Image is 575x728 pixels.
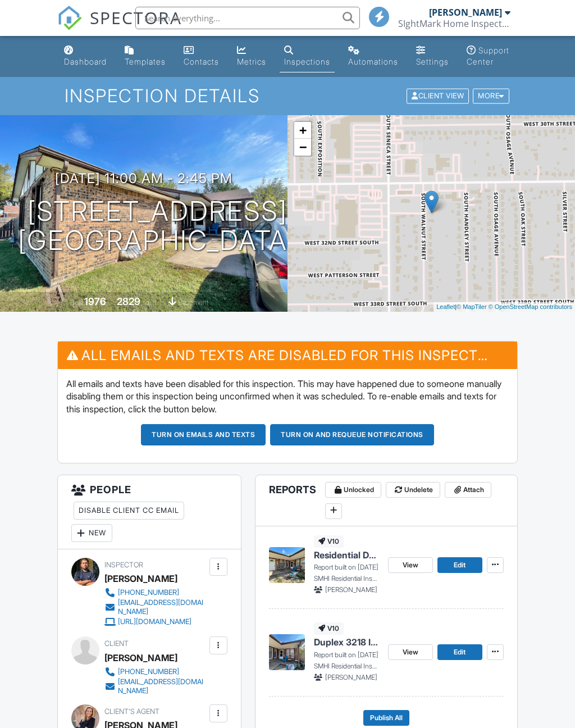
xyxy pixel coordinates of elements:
a: [PHONE_NUMBER] [104,666,206,677]
a: © OpenStreetMap contributors [489,303,572,310]
div: More [473,89,509,104]
div: Settings [416,57,449,66]
a: Settings [412,40,453,72]
div: Support Center [467,46,509,66]
div: Metrics [237,57,266,66]
span: Client [104,639,129,648]
span: Built [70,298,83,307]
div: Automations [348,57,398,66]
h3: [DATE] 11:00 am - 2:45 pm [55,171,232,186]
div: Client View [407,89,469,104]
a: Dashboard [60,40,111,72]
a: Inspections [280,40,335,72]
p: All emails and texts have been disabled for this inspection. This may have happened due to someon... [66,377,508,415]
div: Disable Client CC Email [74,502,184,520]
a: © MapTiler [457,303,487,310]
a: [EMAIL_ADDRESS][DOMAIN_NAME] [104,677,206,695]
a: Zoom in [294,122,311,139]
span: SPECTORA [90,6,182,29]
a: Templates [120,40,170,72]
button: Turn on and Requeue Notifications [270,424,434,445]
div: [PERSON_NAME] [429,7,502,18]
span: Inspector [104,561,143,569]
div: [URL][DOMAIN_NAME] [118,617,191,626]
a: Leaflet [436,303,455,310]
img: The Best Home Inspection Software - Spectora [57,6,82,30]
div: [PHONE_NUMBER] [118,588,179,597]
button: Turn on emails and texts [141,424,266,445]
div: SIghtMark Home Inspections [398,18,510,29]
h3: All emails and texts are disabled for this inspection! [58,342,517,369]
a: [EMAIL_ADDRESS][DOMAIN_NAME] [104,598,206,616]
div: | [433,302,575,312]
div: Templates [125,57,166,66]
div: Contacts [184,57,219,66]
div: [PHONE_NUMBER] [118,667,179,676]
div: [EMAIL_ADDRESS][DOMAIN_NAME] [118,598,206,616]
div: [PERSON_NAME] [104,570,177,587]
h1: Inspection Details [65,86,510,106]
h1: [STREET_ADDRESS] [GEOGRAPHIC_DATA] [18,197,296,256]
a: Support Center [462,40,515,72]
div: Dashboard [64,57,107,66]
a: Automations (Basic) [344,40,403,72]
a: Contacts [179,40,223,72]
div: [EMAIL_ADDRESS][DOMAIN_NAME] [118,677,206,695]
a: [URL][DOMAIN_NAME] [104,616,206,627]
span: sq. ft. [142,298,158,307]
h3: People [58,475,240,549]
a: [PHONE_NUMBER] [104,587,206,598]
div: Inspections [284,57,330,66]
span: Client's Agent [104,707,159,716]
a: Zoom out [294,139,311,156]
div: New [71,524,112,542]
input: Search everything... [135,7,360,29]
a: Metrics [232,40,271,72]
div: [PERSON_NAME] [104,649,177,666]
a: Client View [405,91,472,99]
div: 1976 [84,295,106,307]
div: 2829 [117,295,140,307]
span: basement [178,298,208,307]
a: SPECTORA [57,15,182,39]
